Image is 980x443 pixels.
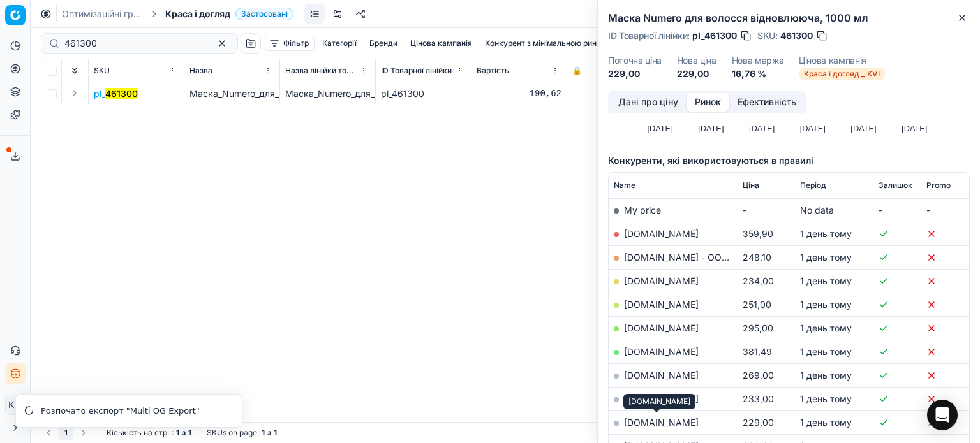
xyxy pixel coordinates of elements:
span: pl_461300 [692,29,737,42]
a: [DOMAIN_NAME] - ООО «Эпицентр К» [624,252,792,263]
strong: з [182,428,186,438]
span: ID Товарної лінійки : [608,31,690,40]
span: Promo [926,180,951,191]
dt: Нова ціна [677,56,716,65]
input: Пошук по SKU або назві [64,37,204,50]
span: 229,00 [743,417,774,428]
span: 269,00 [743,370,774,381]
text: [DATE] [698,124,724,133]
span: 234,00 [743,275,774,286]
strong: 1 [188,428,191,438]
span: 1 день тому [800,299,852,310]
td: No data [795,198,873,222]
span: SKU [94,66,110,76]
dd: 16,76 % [732,68,784,80]
nav: pagination [41,425,91,440]
span: pl_ [94,87,138,100]
button: Go to next page [76,425,91,440]
nav: breadcrumb [62,8,293,20]
span: КM [6,395,25,414]
button: pl_461300 [94,87,138,100]
div: Маска_Numero_для_волосся_відновлююча,_1000_мл [285,87,370,100]
button: 1 [59,425,73,440]
button: Бренди [364,36,403,51]
a: [DOMAIN_NAME] [624,275,699,286]
text: [DATE] [749,124,775,133]
button: Конкурент з мінімальною ринковою ціною [480,36,650,51]
span: My price [624,205,661,215]
span: 1 день тому [800,252,852,263]
span: Name [614,180,635,191]
a: Оптимізаційні групи [62,8,144,20]
span: 359,90 [743,228,773,239]
span: Краса і догляд [165,8,230,20]
dt: Нова маржа [732,56,784,65]
span: 1 день тому [800,323,852,333]
span: 🔒 [572,66,582,76]
td: - [738,198,795,222]
span: 1 день тому [800,370,852,381]
dt: Поточна ціна [608,56,662,65]
span: 1 день тому [800,275,852,286]
span: Назва лінійки товарів [285,66,357,76]
a: [DOMAIN_NAME] [624,346,699,357]
div: 190,62 [477,87,561,100]
div: pl_461300 [381,87,466,100]
span: Залишок [879,180,912,191]
div: Open Intercom Messenger [927,400,958,430]
button: КM [5,395,26,415]
mark: 461300 [105,88,138,99]
span: Краса і догляд _ KVI [799,68,885,80]
span: Маска_Numero_для_волосся_відновлююча,_1000_мл [189,88,419,99]
h5: Конкуренти, які використовуються в правилі [608,154,970,167]
span: 295,00 [743,323,773,333]
span: SKUs on page : [207,428,259,438]
button: Expand all [67,63,82,78]
span: Назва [189,66,212,76]
button: Фільтр [264,36,315,51]
div: : [107,428,191,438]
span: Застосовані [235,8,293,20]
text: [DATE] [902,124,927,133]
text: [DATE] [647,124,672,133]
span: 461300 [780,29,813,42]
button: Go to previous page [41,425,56,440]
text: [DATE] [800,124,826,133]
span: SKU : [757,31,778,40]
span: 248,10 [743,252,771,263]
td: - [921,198,969,222]
button: Ринок [687,93,729,112]
span: Ціна [743,180,759,191]
button: Категорії [317,36,362,51]
button: Ефективність [729,93,805,112]
a: [DOMAIN_NAME] [624,417,699,428]
span: Період [800,180,826,191]
span: 251,00 [743,299,771,310]
div: [DOMAIN_NAME] [623,394,695,409]
button: Дані про ціну [610,93,687,112]
strong: з [267,428,271,438]
button: Expand [67,85,82,101]
h2: Маска Numero для волосся відновлююча, 1000 мл [608,10,970,25]
a: [DOMAIN_NAME] [624,393,699,404]
dd: 229,00 [608,68,662,80]
span: 233,00 [743,393,774,404]
button: Цінова кампанія [405,36,477,51]
span: Вартість [477,66,509,76]
div: Розпочато експорт "Multi OG Export" [41,405,226,418]
strong: 1 [274,428,277,438]
a: [DOMAIN_NAME] [624,370,699,381]
strong: 1 [262,428,265,438]
a: [DOMAIN_NAME] [624,323,699,333]
a: [DOMAIN_NAME] [624,228,699,239]
span: 1 день тому [800,393,852,404]
dt: Цінова кампанія [799,56,885,65]
span: 381,49 [743,346,772,357]
span: ID Товарної лінійки [381,66,452,76]
text: [DATE] [850,124,876,133]
span: 1 день тому [800,228,852,239]
td: - [873,198,921,222]
strong: 1 [176,428,179,438]
span: 1 день тому [800,346,852,357]
span: Краса і доглядЗастосовані [165,8,293,20]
